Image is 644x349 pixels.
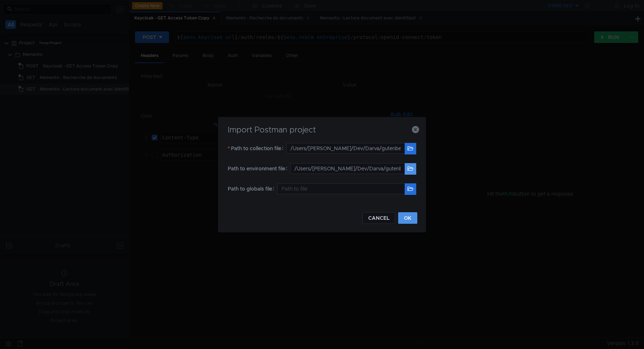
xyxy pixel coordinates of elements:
[277,183,405,194] input: Path to file
[227,126,417,134] h3: Import Postman project
[228,143,286,154] label: Path to collection file
[286,143,405,154] input: Path to file
[290,163,405,174] input: Path to file
[228,163,290,174] label: Path to environment file
[228,183,277,194] label: Path to globals file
